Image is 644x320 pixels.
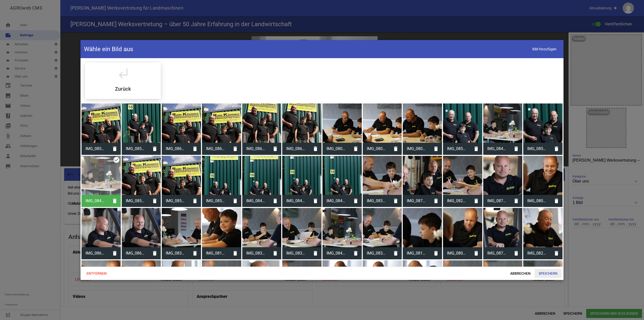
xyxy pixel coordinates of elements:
h4: Wähle ein Bild aus [84,45,133,53]
i: delete [309,143,321,155]
i: delete [550,195,562,207]
span: IMG_0871.jpg [483,247,510,260]
span: IMG_0857.jpg [82,142,109,155]
i: delete [109,143,121,155]
i: delete [309,247,321,259]
i: delete [149,195,161,207]
span: IMG_0865.jpg [242,142,269,155]
span: IMG_0869.jpg [122,247,149,260]
span: Abbrechen [506,269,535,278]
span: IMG_0854.jpg [202,194,229,207]
span: IMG_0839.jpg [162,247,189,260]
span: IMG_0825.jpg [523,247,550,260]
i: delete [229,247,241,259]
span: IMG_0801.jpg [323,142,350,155]
i: delete [510,247,522,259]
span: IMG_0805.jpg [443,247,470,260]
span: IMG_0862.jpg [162,142,189,155]
i: delete [350,195,362,207]
span: IMG_0807.jpg [523,194,550,207]
i: delete [510,195,522,207]
i: delete [229,195,241,207]
span: IMG_0810.jpg [403,247,430,260]
i: delete [109,195,121,207]
i: delete [390,247,402,259]
span: IMG_0860.jpg [202,142,229,155]
span: IMG_0828.jpg [443,194,470,207]
span: IMG_0830.jpg [363,194,390,207]
span: IMG_0847.jpg [323,194,350,207]
i: delete [149,247,161,259]
i: delete [269,143,281,155]
span: IMG_0844.jpg [242,194,269,207]
i: delete [470,195,482,207]
i: delete [430,247,442,259]
i: delete [350,143,362,155]
span: Bild hinzufügen [529,44,560,54]
div: Shoot:2025 [85,63,161,99]
i: delete [550,143,562,155]
span: IMG_0850.jpg [443,142,470,155]
h5: Zurück [115,86,131,91]
span: Speichern [535,269,561,278]
span: IMG_0842.jpg [82,194,109,207]
span: Entfernen [83,269,111,278]
span: IMG_0872.jpg [483,194,510,207]
i: subdirectory_arrow_left [116,66,130,80]
i: delete [189,195,201,207]
span: IMG_0832.jpg [363,247,390,260]
i: delete [149,143,161,155]
i: delete [550,247,562,259]
i: delete [470,143,482,155]
i: delete [269,247,281,259]
i: delete [390,195,402,207]
i: delete [189,143,201,155]
span: IMG_0800.jpg [363,142,390,155]
span: IMG_0856.jpg [162,194,189,207]
span: IMG_0866.jpg [82,247,109,260]
span: IMG_0841.jpg [483,142,510,155]
span: IMG_0879.jpg [403,194,430,207]
span: IMG_0812.jpg [202,247,229,260]
i: delete [109,247,121,259]
i: delete [510,143,522,155]
span: IMG_0843.jpg [323,247,350,260]
span: IMG_0851.jpg [523,142,550,155]
i: delete [390,143,402,155]
span: IMG_0809.jpg [403,142,430,155]
span: IMG_0831.jpg [242,247,269,260]
span: IMG_0853.jpg [122,142,149,155]
i: delete [309,195,321,207]
i: delete [350,247,362,259]
i: delete [430,195,442,207]
span: IMG_0848.jpg [282,194,309,207]
i: delete [470,247,482,259]
i: delete [189,247,201,259]
span: IMG_0834.jpg [282,247,309,260]
i: delete [430,143,442,155]
span: IMG_0855.jpg [122,194,149,207]
i: delete [229,143,241,155]
i: delete [269,195,281,207]
span: IMG_0864.jpg [282,142,309,155]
